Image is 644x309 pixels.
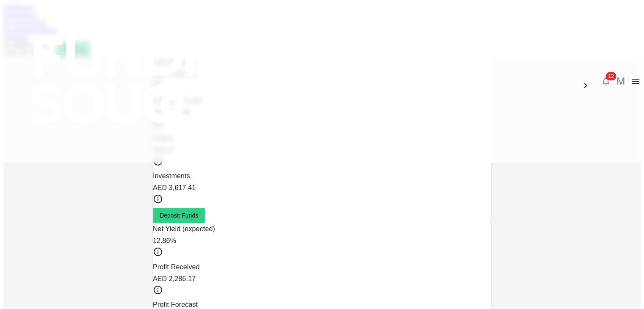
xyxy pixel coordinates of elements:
[153,172,190,179] span: Investments
[597,73,614,90] button: 12
[153,208,205,223] button: Deposit Funds
[153,182,491,194] div: AED 3,617.41
[153,273,491,285] div: AED 2,286.17
[153,225,215,232] span: Net Yield (expected)
[153,301,198,308] span: Profit Forecast
[614,75,627,88] button: M
[605,72,616,80] span: 12
[153,263,200,270] span: Profit Received
[580,72,597,79] span: العربية
[153,235,491,247] div: 12.86%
